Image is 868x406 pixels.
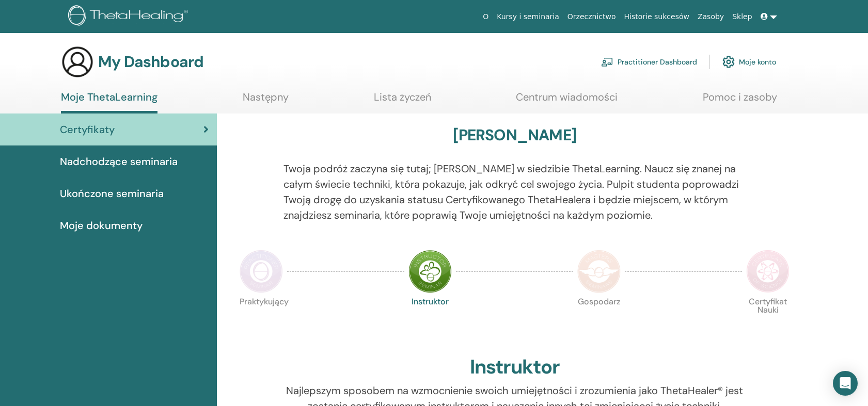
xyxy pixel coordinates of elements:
[68,5,192,28] img: logo.png
[577,250,621,293] img: Master
[61,91,157,113] a: Moje ThetaLearning
[722,53,735,71] img: cog.svg
[728,7,756,26] a: Sklep
[601,51,697,73] a: Practitioner Dashboard
[563,7,620,26] a: Orzecznictwo
[722,51,776,73] a: Moje konto
[493,7,563,26] a: Kursy i seminaria
[60,186,164,201] span: Ukończone seminaria
[240,250,283,293] img: Practitioner
[240,298,283,341] p: Praktykujący
[577,298,621,341] p: Gospodarz
[243,91,289,111] a: Następny
[601,57,613,67] img: chalkboard-teacher.svg
[703,91,777,111] a: Pomoc i zasoby
[746,298,790,341] p: Certyfikat Nauki
[60,218,143,233] span: Moje dokumenty
[283,161,746,223] p: Twoja podróż zaczyna się tutaj; [PERSON_NAME] w siedzibie ThetaLearning. Naucz się znanej na cały...
[516,91,618,111] a: Centrum wiadomości
[746,250,790,293] img: Certificate of Science
[833,371,858,396] div: Open Intercom Messenger
[61,45,94,78] img: generic-user-icon.jpg
[60,122,115,137] span: Certyfikaty
[408,250,452,293] img: Instructor
[620,7,693,26] a: Historie sukcesów
[470,355,560,379] h2: Instruktor
[479,7,493,26] a: O
[374,91,431,111] a: Lista życzeń
[693,7,728,26] a: Zasoby
[453,126,576,144] h3: [PERSON_NAME]
[60,154,178,169] span: Nadchodzące seminaria
[408,298,452,341] p: Instruktor
[98,53,203,71] h3: My Dashboard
